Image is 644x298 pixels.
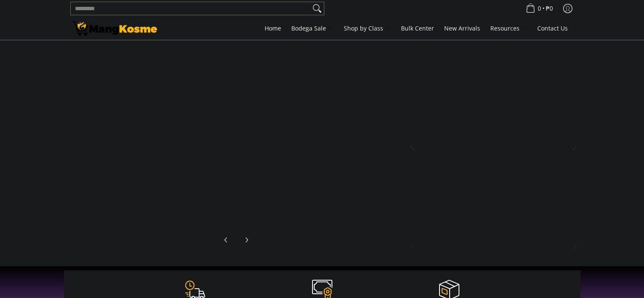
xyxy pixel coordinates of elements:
[291,23,334,34] span: Bodega Sale
[486,17,531,40] a: Resources
[344,23,391,34] span: Shop by Class
[536,6,542,11] span: 0
[166,17,572,40] nav: Main Menu
[537,24,568,32] span: Contact Us
[237,231,256,249] button: Next
[397,17,438,40] a: Bulk Center
[523,4,556,13] span: •
[310,2,324,15] button: Search
[544,6,554,11] span: ₱0
[401,24,434,32] span: Bulk Center
[490,23,527,34] span: Resources
[287,17,338,40] a: Bodega Sale
[533,17,572,40] a: Contact Us
[440,17,484,40] a: New Arrivals
[444,24,480,32] span: New Arrivals
[340,17,395,40] a: Shop by Class
[72,21,157,36] img: Mang Kosme: Your Home Appliances Warehouse Sale Partner!
[265,24,281,32] span: Home
[68,57,432,263] a: More
[217,231,235,249] button: Previous
[260,17,285,40] a: Home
